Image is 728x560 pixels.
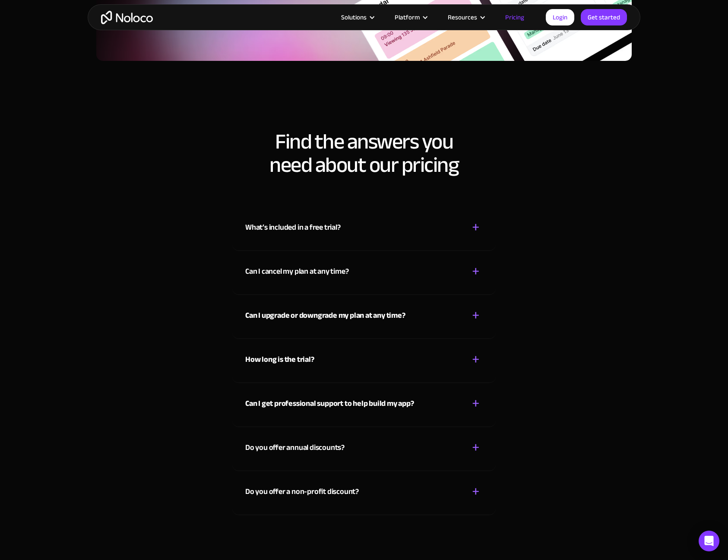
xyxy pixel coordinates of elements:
[472,308,480,323] div: +
[437,12,494,23] div: Resources
[330,12,384,23] div: Solutions
[245,352,314,367] strong: How long is the trial?
[494,12,535,23] a: Pricing
[472,264,480,279] div: +
[472,440,480,455] div: +
[245,441,345,454] div: Do you offer annual discounts?
[245,221,341,234] div: What’s included in a free trial?
[472,220,480,235] div: +
[699,531,719,551] div: Open Intercom Messenger
[472,396,480,411] div: +
[472,352,480,367] div: +
[245,265,348,278] div: Can I cancel my plan at any time?
[384,12,437,23] div: Platform
[341,12,367,23] div: Solutions
[245,485,359,498] div: Do you offer a non-profit discount?
[472,484,480,499] div: +
[395,12,420,23] div: Platform
[546,9,574,25] a: Login
[101,11,153,24] a: home
[581,9,627,25] a: Get started
[245,308,405,323] strong: Can I upgrade or downgrade my plan at any time?
[245,396,414,411] strong: Can I get professional support to help build my app?
[448,12,477,23] div: Resources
